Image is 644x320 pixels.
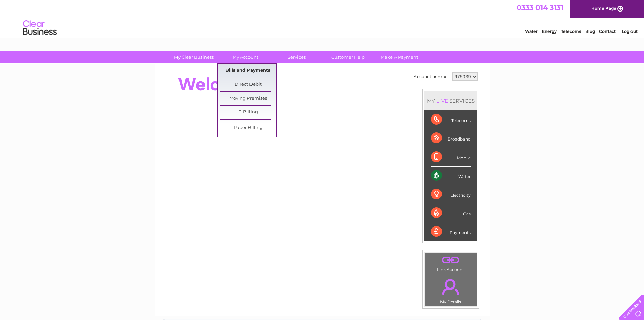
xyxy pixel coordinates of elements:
a: Moving Premises [220,92,276,105]
a: . [427,254,475,266]
a: Energy [542,29,557,34]
div: Electricity [431,185,471,204]
div: Water [431,167,471,185]
a: 0333 014 3131 [517,3,563,12]
td: My Details [425,273,477,306]
a: Customer Help [320,51,376,63]
a: Direct Debit [220,78,276,91]
div: LIVE [435,98,449,104]
a: Bills and Payments [220,64,276,78]
div: Mobile [431,148,471,167]
div: Clear Business is a trading name of Verastar Limited (registered in [GEOGRAPHIC_DATA] No. 3667643... [163,4,482,33]
a: E-Billing [220,106,276,119]
img: logo.png [23,18,57,38]
a: Make A Payment [372,51,427,63]
a: . [427,275,475,299]
div: Gas [431,204,471,222]
a: Log out [622,29,638,34]
td: Link Account [425,252,477,274]
a: My Clear Business [166,51,222,63]
div: Telecoms [431,110,471,129]
div: MY SERVICES [424,91,477,110]
div: Broadband [431,129,471,148]
a: Telecoms [561,29,581,34]
a: Blog [585,29,595,34]
td: Account number [412,71,451,82]
a: My Account [217,51,273,63]
div: Payments [431,222,471,241]
a: Services [269,51,325,63]
a: Water [525,29,538,34]
a: Paper Billing [220,121,276,135]
a: Contact [599,29,616,34]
